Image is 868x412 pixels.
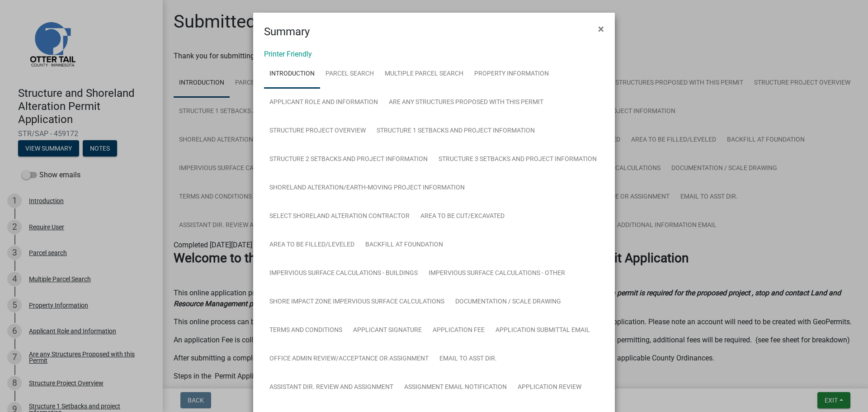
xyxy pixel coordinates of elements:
[264,50,312,58] a: Printer Friendly
[264,316,348,345] a: Terms and Conditions
[434,345,502,374] a: Email to Asst Dir.
[264,288,450,317] a: Shore Impact Zone Impervious Surface Calculations
[379,60,469,89] a: Multiple Parcel Search
[371,117,540,146] a: Structure 1 Setbacks and project information
[264,202,415,231] a: Select Shoreland Alteration contractor
[598,23,604,35] span: ×
[427,316,490,345] a: Application Fee
[360,231,448,260] a: Backfill at foundation
[348,316,427,345] a: Applicant Signature
[423,259,571,288] a: Impervious Surface Calculations - Other
[264,174,470,203] a: Shoreland Alteration/Earth-Moving Project Information
[264,60,320,89] a: Introduction
[399,373,512,402] a: Assignment Email Notification
[383,88,549,117] a: Are any Structures Proposed with this Permit
[264,231,360,260] a: Area to be Filled/Leveled
[433,145,602,174] a: Structure 3 Setbacks and project information
[512,373,587,402] a: Application Review
[450,288,566,317] a: Documentation / Scale Drawing
[320,60,379,89] a: Parcel search
[591,16,611,42] button: Close
[490,316,595,345] a: Application Submittal Email
[264,24,310,40] h4: Summary
[264,373,399,402] a: Assistant Dir. Review and Assignment
[264,117,371,146] a: Structure Project Overview
[264,88,383,117] a: Applicant Role and Information
[264,259,423,288] a: Impervious Surface Calculations - Buildings
[264,145,433,174] a: Structure 2 Setbacks and project information
[415,202,510,231] a: Area to be Cut/Excavated
[469,60,554,89] a: Property Information
[264,345,434,374] a: Office Admin Review/Acceptance or Assignment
